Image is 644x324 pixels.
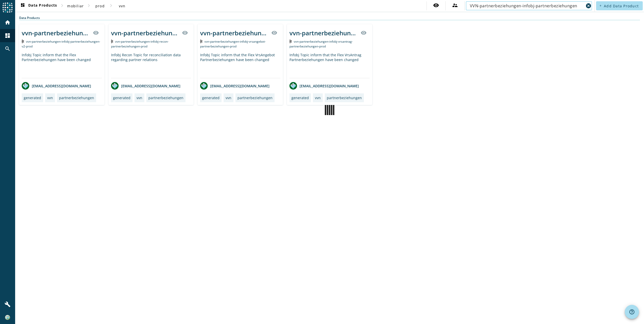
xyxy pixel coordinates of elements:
mat-icon: chevron_right [86,3,92,9]
button: Clear [585,2,592,9]
div: vvn [315,95,321,100]
img: Kafka Topic: vvn-partnerbeziehungen-infobj-partnerbeziehungen-v2-prod [22,40,24,43]
mat-icon: visibility [93,30,99,36]
span: Kafka Topic: vvn-partnerbeziehungen-infobj-recon-partnerbeziehungen-prod [111,39,169,48]
img: b393a51ce906d5543a3fa1ef821f43dc [5,315,10,320]
div: generated [24,95,41,100]
mat-icon: visibility [361,30,367,36]
img: avatar [111,82,119,90]
div: [EMAIL_ADDRESS][DOMAIN_NAME] [111,82,180,90]
div: vvn-partnerbeziehungen-infobj-partnerbeziehungen-v2-_stage_ [22,29,90,37]
mat-icon: chevron_right [108,3,114,9]
mat-icon: cancel [585,3,592,9]
div: generated [202,95,220,100]
mat-icon: home [5,19,11,25]
button: prod [92,1,108,10]
mat-icon: supervisor_account [452,2,458,8]
div: Data Products [19,16,640,20]
span: Kafka Topic: vvn-partnerbeziehungen-infobj-vrsangebot-partnerbeziehungen-prod [200,39,266,48]
div: vvn [47,95,53,100]
mat-icon: visibility [271,30,277,36]
mat-icon: dashboard [20,3,26,9]
img: avatar [289,82,297,90]
mat-icon: search [5,46,11,52]
img: Kafka Topic: vvn-partnerbeziehungen-infobj-vrsantrag-partnerbeziehungen-prod [289,40,292,43]
img: spoud-logo.svg [3,3,13,13]
mat-icon: add [599,4,602,7]
img: Kafka Topic: vvn-partnerbeziehungen-infobj-recon-partnerbeziehungen-prod [111,40,113,43]
div: Infobj Topic inform that the Flex Partnerbeziehungen have been changed [22,52,102,78]
div: generated [113,95,130,100]
div: generated [291,95,309,100]
div: vvn-partnerbeziehungen-infobj-recon-partnerbeziehungen-prod [111,29,179,37]
input: Search (% or * for wildcards) [470,3,584,9]
mat-icon: dashboard [5,33,11,39]
img: avatar [22,82,29,90]
img: avatar [200,82,208,90]
mat-icon: build [5,301,11,307]
div: [EMAIL_ADDRESS][DOMAIN_NAME] [200,82,270,90]
span: mobiliar [67,4,84,8]
span: Kafka Topic: vvn-partnerbeziehungen-infobj-partnerbeziehungen-v2-prod [22,39,100,48]
button: mobiliar [65,1,86,10]
div: Infobj Topic inform that the Flex VrsAngebot Partnerbeziehungen have been changed [200,52,280,78]
div: vvn [226,95,231,100]
div: partnerbeziehungen [59,95,94,100]
span: Data Products [20,3,57,9]
div: partnerbeziehungen [237,95,273,100]
mat-icon: help_outline [629,309,635,315]
button: Data Products [18,1,59,10]
img: Kafka Topic: vvn-partnerbeziehungen-infobj-vrsangebot-partnerbeziehungen-prod [200,40,202,43]
div: vvn-partnerbeziehungen-infobj-vrsangebot-partnerbeziehungen-_stage_ [200,29,268,37]
span: prod [95,4,105,8]
div: Infobj Topic inform that the Flex VrsAntrag Partnerbeziehungen have been changed [289,52,370,78]
div: vvn-partnerbeziehungen-infobj-vrsantrag-partnerbeziehungen-_stage_ [289,29,358,37]
span: vvn [119,4,126,8]
mat-icon: chevron_right [59,3,65,9]
mat-icon: visibility [433,2,439,8]
div: Infobj Recon Topic for reconciliation data regarding partner relations [111,52,191,78]
button: Add Data Product [596,1,643,10]
div: [EMAIL_ADDRESS][DOMAIN_NAME] [289,82,359,90]
div: [EMAIL_ADDRESS][DOMAIN_NAME] [22,82,91,90]
span: Add Data Product [604,4,639,8]
button: vvn [114,1,130,10]
div: vvn [137,95,142,100]
span: Kafka Topic: vvn-partnerbeziehungen-infobj-vrsantrag-partnerbeziehungen-prod [289,39,353,48]
div: partnerbeziehungen [327,95,362,100]
div: partnerbeziehungen [148,95,183,100]
mat-icon: visibility [182,30,188,36]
